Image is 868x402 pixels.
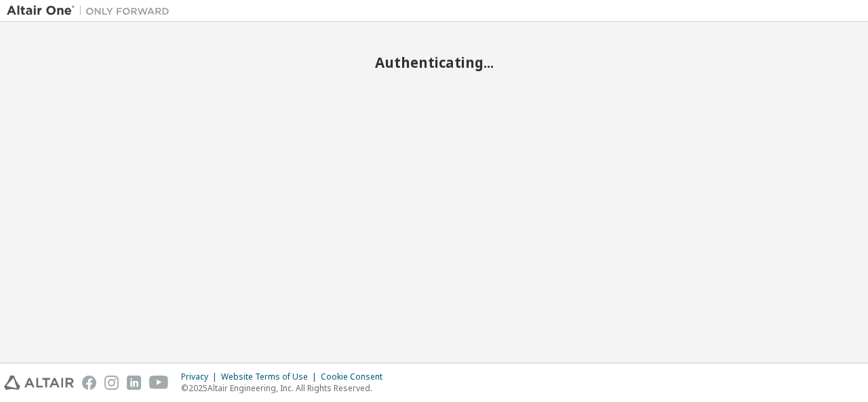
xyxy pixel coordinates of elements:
[149,376,169,390] img: youtube.svg
[104,376,119,390] img: instagram.svg
[181,371,221,382] div: Privacy
[321,371,391,382] div: Cookie Consent
[221,371,321,382] div: Website Terms of Use
[181,382,391,394] p: © 2025 Altair Engineering, Inc. All Rights Reserved.
[82,376,96,390] img: facebook.svg
[4,376,74,390] img: altair_logo.svg
[127,376,141,390] img: linkedin.svg
[7,4,176,18] img: Altair One
[7,54,861,71] h2: Authenticating...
